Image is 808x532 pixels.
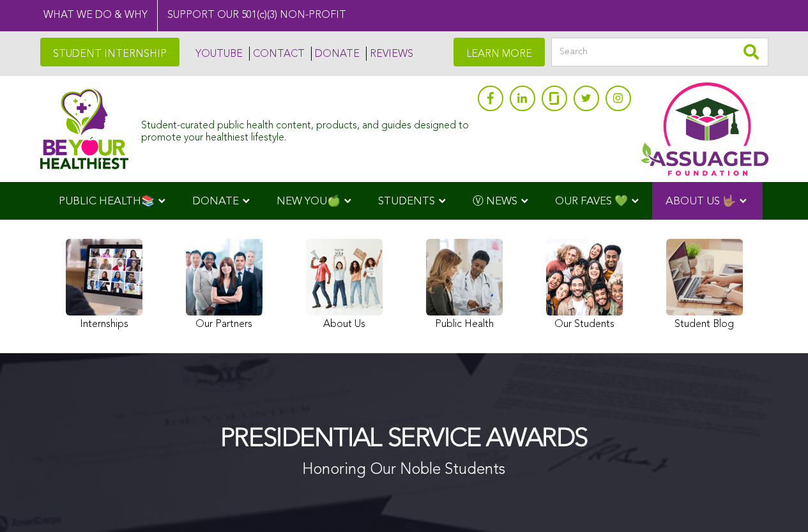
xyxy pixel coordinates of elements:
[192,196,239,207] span: DONATE
[40,38,179,66] a: STUDENT INTERNSHIP
[551,38,768,66] input: Search
[555,196,628,207] span: OUR FAVES 💚
[473,196,517,207] span: Ⓥ NEWS
[302,462,505,478] span: Honoring Our Noble Students
[666,196,736,207] span: ABOUT US 🤟🏽
[277,196,340,207] span: NEW YOU🍏
[311,47,360,61] a: DONATE
[40,182,768,220] div: Navigation Menu
[744,471,808,532] iframe: Chat Widget
[59,196,155,207] span: PUBLIC HEALTH📚
[378,196,435,207] span: STUDENTS
[641,82,768,176] img: Assuaged App
[549,92,558,105] img: glassdoor
[220,425,588,453] h1: Presidential Service Awards
[40,88,129,169] img: Assuaged
[454,38,545,66] a: LEARN MORE
[366,47,413,61] a: REVIEWS
[192,47,243,61] a: YOUTUBE
[249,47,305,61] a: CONTACT
[141,114,471,144] div: Student-curated public health content, products, and guides designed to promote your healthiest l...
